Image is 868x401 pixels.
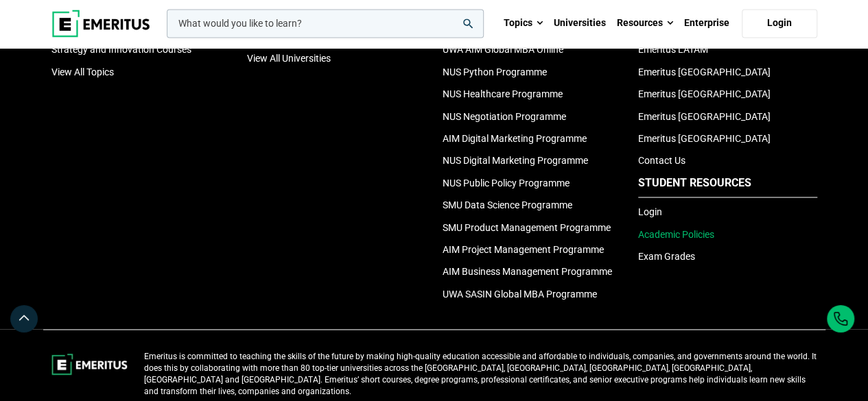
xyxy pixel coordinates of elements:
[638,88,771,99] a: Emeritus [GEOGRAPHIC_DATA]
[443,266,612,277] a: AIM Business Management Programme
[443,111,566,122] a: NUS Negotiation Programme
[742,9,817,38] a: Login
[638,66,771,77] a: Emeritus [GEOGRAPHIC_DATA]
[443,66,547,77] a: NUS Python Programme
[51,44,191,55] a: Strategy and Innovation Courses
[443,199,572,210] a: SMU Data Science Programme
[443,178,570,189] a: NUS Public Policy Programme
[443,88,563,99] a: NUS Healthcare Programme
[443,133,587,144] a: AIM Digital Marketing Programme
[443,222,611,233] a: SMU Product Management Programme
[443,44,563,55] a: UWA AIM Global MBA Online
[443,155,588,166] a: NUS Digital Marketing Programme
[638,44,708,55] a: Emeritus LATAM
[638,251,695,262] a: Exam Grades
[638,206,662,217] a: Login
[638,155,685,166] a: Contact Us
[51,350,128,378] img: footer-logo
[51,66,114,77] a: View All Topics
[638,229,714,240] a: Academic Policies
[144,350,817,396] p: Emeritus is committed to teaching the skills of the future by making high-quality education acces...
[638,111,771,122] a: Emeritus [GEOGRAPHIC_DATA]
[167,9,484,38] input: woocommerce-product-search-field-0
[443,244,604,255] a: AIM Project Management Programme
[638,133,771,144] a: Emeritus [GEOGRAPHIC_DATA]
[443,289,597,300] a: UWA SASIN Global MBA Programme
[247,53,331,64] a: View All Universities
